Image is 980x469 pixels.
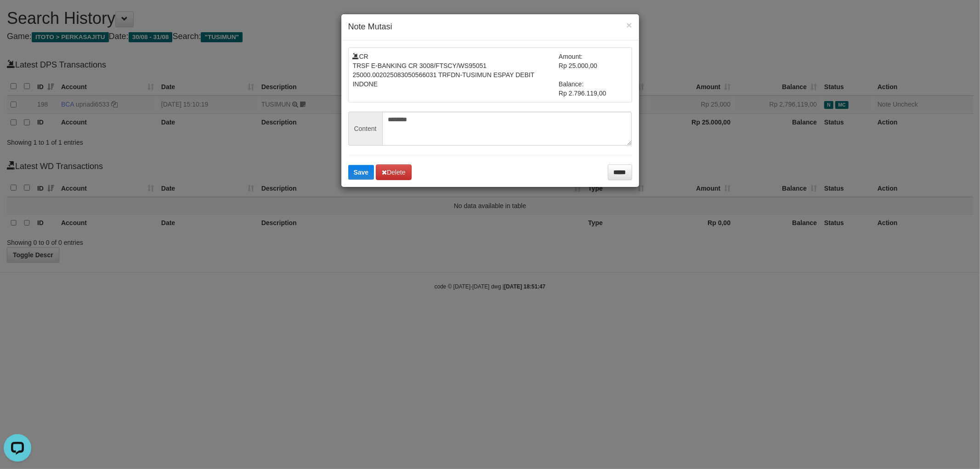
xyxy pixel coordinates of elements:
[354,169,369,176] span: Save
[348,165,374,180] button: Save
[559,52,628,98] td: Amount: Rp 25.000,00 Balance: Rp 2.796.119,00
[626,20,632,30] button: ×
[348,112,382,146] span: Content
[4,4,31,31] button: Open LiveChat chat widget
[382,169,405,176] span: Delete
[348,21,632,33] h4: Note Mutasi
[353,52,559,98] td: CR TRSF E-BANKING CR 3008/FTSCY/WS95051 25000.002025083050566031 TRFDN-TUSIMUN ESPAY DEBIT INDONE
[376,164,411,180] button: Delete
